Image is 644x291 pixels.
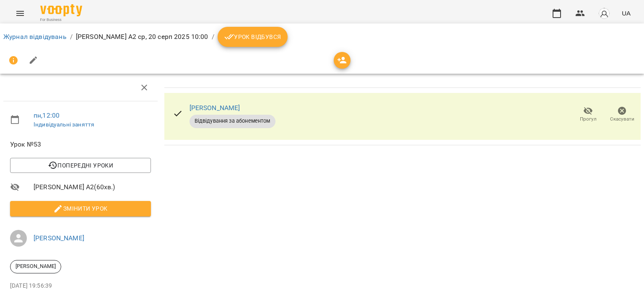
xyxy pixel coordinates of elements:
p: [DATE] 19:56:39 [10,282,151,290]
li: / [70,32,73,42]
nav: breadcrumb [3,27,641,47]
span: Відвідування за абонементом [190,117,275,125]
span: Прогул [580,116,597,123]
span: Урок №53 [10,139,151,149]
button: UA [618,5,634,21]
span: Змінити урок [17,203,144,214]
p: [PERSON_NAME] А2 ср, 20 серп 2025 10:00 [76,32,208,42]
span: Попередні уроки [17,160,144,170]
a: [PERSON_NAME] [190,104,240,112]
button: Змінити урок [10,201,151,216]
img: Voopty Logo [40,4,82,16]
button: Menu [10,3,30,23]
span: [PERSON_NAME] А2 ( 60 хв. ) [34,182,151,192]
button: Скасувати [605,103,639,126]
a: Журнал відвідувань [3,33,67,41]
span: [PERSON_NAME] [10,263,61,270]
a: [PERSON_NAME] [34,234,84,242]
button: Попередні уроки [10,158,151,173]
li: / [212,32,214,42]
a: пн , 12:00 [34,111,60,119]
span: For Business [40,17,82,23]
span: Урок відбувся [224,32,281,42]
img: avatar_s.png [598,8,610,19]
button: Прогул [571,103,605,126]
button: Урок відбувся [218,27,288,47]
span: UA [622,9,631,18]
a: Індивідуальні заняття [34,121,94,128]
div: [PERSON_NAME] [10,260,61,273]
span: Скасувати [610,116,634,123]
